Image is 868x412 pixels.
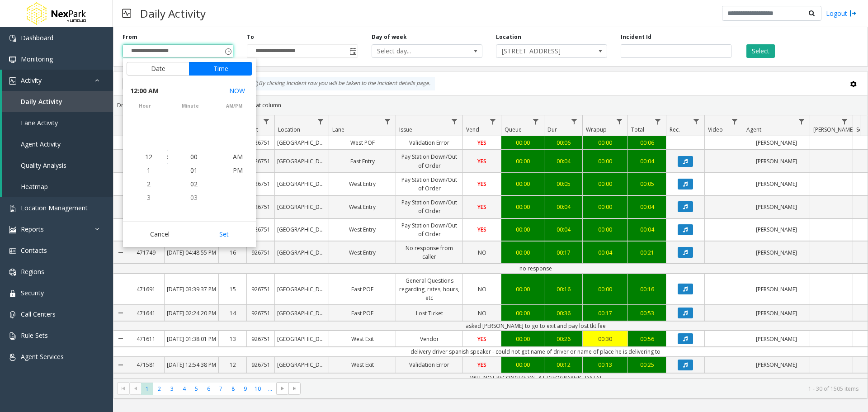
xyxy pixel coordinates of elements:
[396,242,462,263] a: No response from caller
[247,358,274,371] a: 926751
[628,307,666,320] a: 00:53
[329,358,396,371] a: West Exit
[21,140,61,148] span: Agent Activity
[306,385,859,393] kendo-pager-info: 1 - 30 of 1505 items
[329,200,396,213] a: West Entry
[190,180,198,188] span: 02
[9,354,16,361] img: 'icon'
[252,383,264,395] span: Page 10
[153,383,165,395] span: Page 2
[396,332,462,346] a: Vendor
[291,385,298,392] span: Go to the last page
[233,152,243,161] span: AM
[477,203,486,211] span: YES
[496,33,521,41] label: Location
[501,136,544,149] a: 00:00
[9,269,16,276] img: 'icon'
[477,361,486,369] span: YES
[9,332,16,340] img: 'icon'
[729,115,741,128] a: Video Filter Menu
[21,331,48,340] span: Rule Sets
[585,225,625,234] div: 00:00
[583,358,627,371] a: 00:13
[547,285,580,294] div: 00:16
[113,302,128,324] a: Collapse Details
[463,283,501,296] a: NO
[583,307,627,320] a: 00:17
[463,177,501,190] a: YES
[165,332,218,346] a: [DATE] 01:38:01 PM
[21,182,48,191] span: Heatmap
[127,62,189,76] button: Date tab
[544,358,582,371] a: 00:12
[113,327,128,350] a: Collapse Details
[215,383,227,395] span: Page 7
[233,166,243,175] span: PM
[21,225,44,233] span: Reports
[630,203,664,211] div: 00:04
[219,358,246,371] a: 12
[583,177,627,190] a: 00:00
[477,226,486,233] span: YES
[630,335,664,343] div: 00:56
[630,309,664,317] div: 00:53
[128,307,164,320] a: 471641
[113,115,868,378] div: Data table
[123,33,137,41] label: From
[628,283,666,296] a: 00:16
[247,246,274,259] a: 926751
[628,136,666,149] a: 00:06
[628,358,666,371] a: 00:25
[583,246,627,259] a: 00:04
[247,332,274,346] a: 926751
[463,155,501,168] a: YES
[396,219,462,241] a: Pay Station Down/Out of Order
[219,307,246,320] a: 14
[583,136,627,149] a: 00:00
[145,152,152,161] span: 12
[329,283,396,296] a: East POF
[568,115,580,128] a: Dur Filter Menu
[2,70,113,91] a: Activity
[547,360,580,369] div: 00:12
[2,176,113,197] a: Heatmap
[628,223,666,236] a: 00:04
[226,83,249,99] button: Select now
[743,332,810,346] a: [PERSON_NAME]
[630,248,664,257] div: 00:21
[504,225,542,234] div: 00:00
[396,196,462,218] a: Pay Station Down/Out of Order
[501,307,544,320] a: 00:00
[219,246,246,259] a: 16
[501,177,544,190] a: 00:00
[219,332,246,346] a: 13
[547,225,580,234] div: 00:04
[190,193,198,202] span: 03
[478,285,486,293] span: NO
[399,126,412,133] span: Issue
[746,44,775,58] button: Select
[275,223,329,236] a: [GEOGRAPHIC_DATA]
[9,290,16,297] img: 'icon'
[585,285,625,294] div: 00:00
[547,180,580,188] div: 00:05
[21,246,47,255] span: Contacts
[264,383,276,395] span: Page 11
[813,126,854,133] span: [PERSON_NAME]
[504,285,542,294] div: 00:00
[196,224,253,244] button: Set
[477,139,486,147] span: YES
[276,382,288,395] span: Go to the next page
[113,238,128,267] a: Collapse Details
[547,335,580,343] div: 00:26
[743,200,810,213] a: [PERSON_NAME]
[178,383,190,395] span: Page 4
[743,177,810,190] a: [PERSON_NAME]
[463,332,501,346] a: YES
[122,2,131,24] img: pageIcon
[504,157,542,166] div: 00:00
[743,246,810,259] a: [PERSON_NAME]
[544,307,582,320] a: 00:36
[547,157,580,166] div: 00:04
[9,77,16,85] img: 'icon'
